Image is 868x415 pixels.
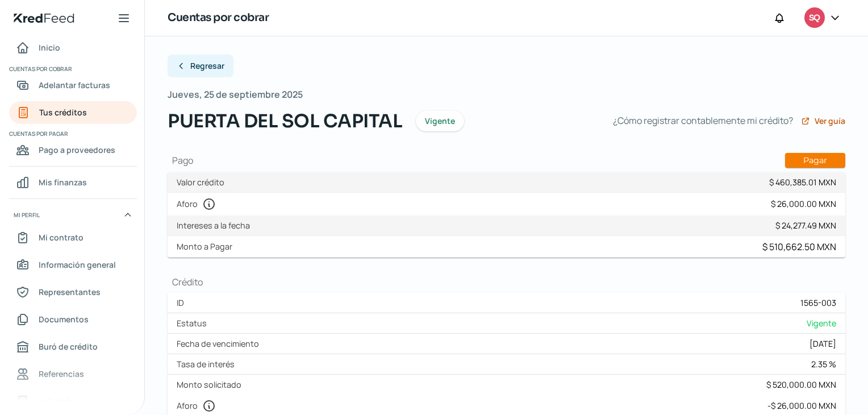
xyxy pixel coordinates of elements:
a: Mi contrato [9,226,137,249]
span: Representantes [39,285,101,299]
span: Ver guía [815,117,845,125]
button: Pagar [785,153,845,168]
span: Información general [39,258,116,272]
a: Industria [9,390,137,413]
a: Tus créditos [9,101,137,124]
div: $ 520,000.00 MXN [766,379,836,390]
a: Buró de crédito [9,335,137,358]
span: SQ [809,11,820,25]
a: Representantes [9,281,137,304]
div: [DATE] [809,338,836,349]
label: Tasa de interés [177,359,239,370]
span: Referencias [39,367,84,381]
label: Intereses a la fecha [177,220,254,231]
span: Pago a proveedores [39,143,115,157]
a: Referencias [9,363,137,385]
a: Ver guía [801,117,845,126]
span: ¿Cómo registrar contablemente mi crédito? [613,113,793,129]
div: - $ 26,000.00 MXN [767,400,836,411]
a: Información general [9,254,137,276]
span: Buró de crédito [39,339,98,354]
a: Documentos [9,308,137,331]
label: Estatus [177,318,211,329]
div: 1565-003 [800,297,836,308]
h1: Cuentas por cobrar [168,10,269,26]
a: Mis finanzas [9,171,137,194]
label: Aforo [177,399,220,413]
label: Monto a Pagar [177,241,237,252]
a: Adelantar facturas [9,74,137,97]
span: PUERTA DEL SOL CAPITAL [168,107,402,135]
div: $ 460,385.01 MXN [769,177,836,188]
label: Aforo [177,197,220,211]
span: Mis finanzas [39,175,87,189]
span: Inicio [39,40,60,55]
label: Fecha de vencimiento [177,338,264,349]
span: Regresar [190,62,224,70]
span: Vigente [807,318,836,329]
h1: Crédito [168,276,845,288]
span: Mi perfil [14,210,40,220]
label: ID [177,297,189,308]
span: Jueves, 25 de septiembre 2025 [168,86,303,103]
a: Inicio [9,36,137,59]
span: Documentos [39,312,89,326]
h1: Pago [168,153,845,168]
button: Regresar [168,55,233,77]
span: Cuentas por pagar [9,128,135,139]
a: Pago a proveedores [9,139,137,161]
span: Tus créditos [39,105,87,119]
span: Vigente [425,117,455,125]
span: Mi contrato [39,230,84,244]
div: $ 510,662.50 MXN [762,240,836,253]
div: $ 24,277.49 MXN [775,220,836,231]
span: Adelantar facturas [39,78,110,92]
span: Cuentas por cobrar [9,64,135,74]
label: Monto solicitado [177,379,246,390]
label: Valor crédito [177,177,229,188]
span: Industria [39,394,74,408]
div: $ 26,000.00 MXN [771,198,836,209]
div: 2.35 % [811,359,836,370]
